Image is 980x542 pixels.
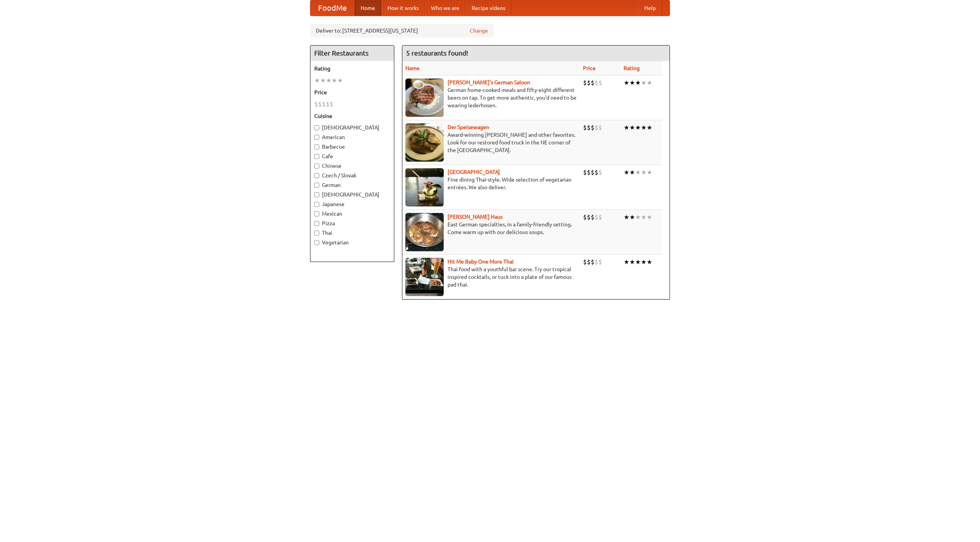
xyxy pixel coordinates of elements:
a: Der Speisewagen [448,124,489,130]
li: $ [318,100,322,108]
a: How it works [381,0,425,16]
input: Japanese [314,202,319,207]
li: $ [598,168,602,177]
h5: Price [314,88,390,96]
h5: Rating [314,65,390,72]
li: $ [598,79,602,87]
p: Fine dining Thai-style. Wide selection of vegetarian entrées. We also deliver. [405,176,577,191]
h5: Cuisine [314,112,390,120]
li: ★ [337,76,343,85]
label: Cafe [314,152,390,160]
img: esthers.jpg [405,79,444,117]
li: ★ [629,79,635,87]
li: $ [595,168,598,177]
li: ★ [635,213,641,221]
input: [DEMOGRAPHIC_DATA] [314,125,319,130]
li: $ [587,79,591,87]
li: $ [598,213,602,221]
label: German [314,181,390,189]
li: ★ [641,213,647,221]
input: [DEMOGRAPHIC_DATA] [314,192,319,197]
li: ★ [624,168,629,177]
li: ★ [629,213,635,221]
li: ★ [629,123,635,132]
li: $ [595,258,598,266]
a: Hit Me Baby One More Thai [448,259,514,265]
label: Barbecue [314,143,390,151]
li: ★ [320,76,326,85]
li: ★ [629,258,635,266]
img: speisewagen.jpg [405,123,444,162]
img: kohlhaus.jpg [405,213,444,251]
img: satay.jpg [405,168,444,206]
li: ★ [635,79,641,87]
input: Chinese [314,164,319,169]
li: $ [595,123,598,132]
input: Thai [314,231,319,236]
a: Rating [624,65,640,71]
li: $ [598,258,602,266]
label: [DEMOGRAPHIC_DATA] [314,191,390,198]
a: Name [405,65,420,71]
a: Change [470,27,488,34]
li: ★ [629,168,635,177]
a: Recipe videos [465,0,511,16]
li: $ [330,100,333,108]
li: ★ [647,168,652,177]
li: ★ [635,123,641,132]
input: Mexican [314,211,319,216]
li: $ [583,79,587,87]
li: ★ [326,76,332,85]
li: ★ [641,168,647,177]
label: American [314,133,390,141]
b: [GEOGRAPHIC_DATA] [448,169,500,175]
p: Thai food with a youthful bar scene. Try our tropical inspired cocktails, or tuck into a plate of... [405,265,577,288]
label: Thai [314,229,390,237]
li: $ [591,258,595,266]
p: Award-winning [PERSON_NAME] and other favorites. Look for our restored food truck in the NE corne... [405,131,577,154]
li: $ [314,100,318,108]
li: $ [595,79,598,87]
li: $ [587,123,591,132]
input: German [314,183,319,188]
label: Vegetarian [314,239,390,246]
input: American [314,135,319,140]
a: Home [354,0,381,16]
li: $ [583,258,587,266]
a: [PERSON_NAME]'s German Saloon [448,79,530,85]
li: $ [591,168,595,177]
li: $ [583,123,587,132]
img: babythai.jpg [405,258,444,296]
li: ★ [647,258,652,266]
li: $ [591,213,595,221]
label: Mexican [314,210,390,218]
a: [PERSON_NAME] Haus [448,214,503,220]
li: $ [322,100,326,108]
li: $ [587,168,591,177]
li: ★ [647,79,652,87]
a: Price [583,65,596,71]
a: FoodMe [310,0,354,16]
input: Czech / Slovak [314,173,319,178]
h4: Filter Restaurants [310,46,394,61]
ng-pluralize: 5 restaurants found! [406,49,468,57]
li: ★ [314,76,320,85]
li: $ [587,258,591,266]
li: ★ [647,123,652,132]
li: ★ [641,79,647,87]
li: ★ [624,213,629,221]
li: ★ [641,258,647,266]
li: ★ [641,123,647,132]
input: Pizza [314,221,319,226]
li: ★ [624,123,629,132]
li: $ [595,213,598,221]
li: $ [587,213,591,221]
li: $ [583,213,587,221]
p: East German specialties, in a family-friendly setting. Come warm up with our delicious soups. [405,221,577,236]
li: ★ [332,76,337,85]
label: [DEMOGRAPHIC_DATA] [314,124,390,131]
li: ★ [635,168,641,177]
a: Who we are [425,0,465,16]
li: ★ [647,213,652,221]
